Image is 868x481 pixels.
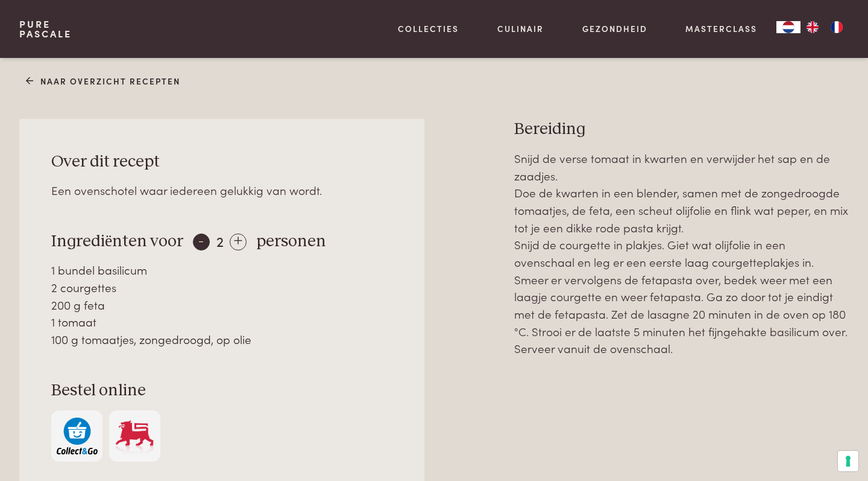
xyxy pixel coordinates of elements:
[497,22,544,35] a: Culinair
[193,234,210,250] div: -
[776,21,849,33] aside: Language selected: Nederlands
[114,418,155,454] img: Delhaize
[51,313,392,331] div: 1 tomaat
[514,119,849,140] h3: Bereiding
[685,22,757,35] a: Masterclass
[216,231,224,250] span: 2
[26,75,181,88] a: Naar overzicht recepten
[776,21,800,33] div: Language
[51,279,392,296] div: 2 courgettes
[51,380,392,401] h3: Bestel online
[256,233,326,250] span: personen
[582,22,647,35] a: Gezondheid
[514,150,849,357] p: Snijd de verse tomaat in kwarten en verwijder het sap en de zaadjes. Doe de kwarten in een blende...
[800,21,849,33] ul: Language list
[800,21,825,33] a: EN
[51,261,392,279] div: 1 bundel basilicum
[51,151,392,173] h3: Over dit recept
[398,22,459,35] a: Collecties
[51,182,392,199] div: Een ovenschotel waar iedereen gelukkig van wordt.
[776,21,800,33] a: NL
[51,331,392,348] div: 100 g tomaatjes, zongedroogd, op olie
[19,19,72,39] a: PurePascale
[825,21,849,33] a: FR
[51,296,392,314] div: 200 g feta
[230,234,247,250] div: +
[838,451,858,471] button: Uw voorkeuren voor toestemming voor trackingtechnologieën
[57,418,98,454] img: c308188babc36a3a401bcb5cb7e020f4d5ab42f7cacd8327e500463a43eeb86c.svg
[51,233,183,250] span: Ingrediënten voor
